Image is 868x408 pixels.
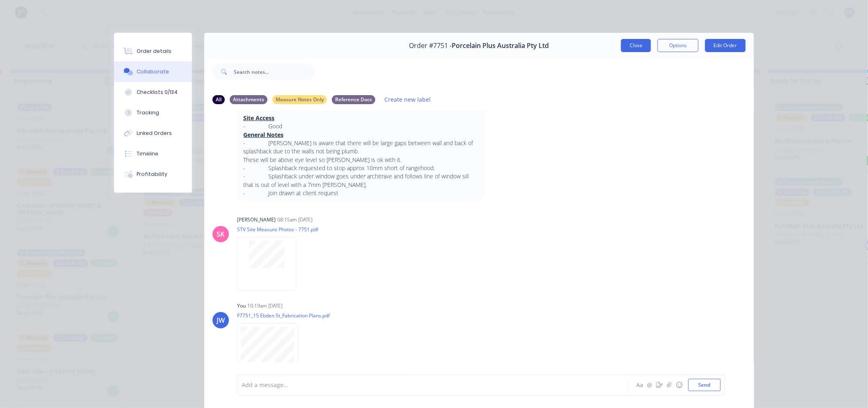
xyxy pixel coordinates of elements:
[137,48,172,55] div: Order details
[212,95,225,104] div: All
[237,216,276,223] div: [PERSON_NAME]
[217,315,225,325] div: JW
[237,226,318,233] p: STV Site Measure Photos - 7751.pdf
[243,156,478,164] p: These will be above eye level so [PERSON_NAME] is ok with it.
[243,122,478,130] p: - Good
[114,41,192,62] button: Order details
[114,123,192,144] button: Linked Orders
[332,95,375,104] div: Reference Docs
[635,380,645,390] button: Aa
[234,64,315,80] input: Search notes...
[137,130,172,137] div: Linked Orders
[243,131,283,139] strong: General Notes
[243,114,274,122] strong: Site Access
[705,39,746,52] button: Edit Order
[243,164,478,172] p: - Splashback requested to stop approx 10mm short of rangehood.
[621,39,651,52] button: Close
[237,302,246,310] div: You
[114,103,192,123] button: Tracking
[114,82,192,103] button: Checklists 0/134
[243,139,478,156] p: - [PERSON_NAME] is aware that there will be large gaps between wall and back of splashback due to...
[217,229,225,239] div: SK
[243,172,478,189] p: - Splashback under window goes under architrave and follows line of window sill that is out of le...
[114,144,192,164] button: Timeline
[137,171,168,178] div: Profitability
[114,62,192,82] button: Collaborate
[237,312,330,319] p: F7751_15 Ebden St_Fabrication Plans.pdf
[137,68,169,75] div: Collaborate
[272,95,327,104] div: Measure Notes Only
[137,89,178,96] div: Checklists 0/134
[247,302,283,310] div: 10:19am [DATE]
[230,95,267,104] div: Attachments
[658,39,699,52] button: Options
[645,380,655,390] button: @
[452,42,549,50] span: Porcelain Plus Australia Pty Ltd
[114,164,192,185] button: Profitability
[137,150,159,157] div: Timeline
[243,189,478,197] p: - Join drawn at client request
[380,94,435,105] button: Create new label
[137,109,160,116] div: Tracking
[674,380,684,390] button: ☺
[688,379,721,391] button: Send
[277,216,313,223] div: 08:15am [DATE]
[409,42,452,50] span: Order #7751 -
